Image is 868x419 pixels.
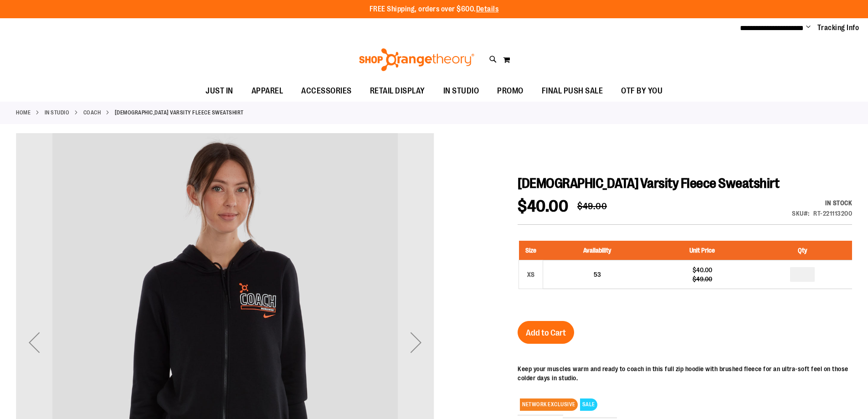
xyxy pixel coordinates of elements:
[115,109,244,117] strong: [DEMOGRAPHIC_DATA] Varsity Fleece Sweatshirt
[252,81,283,101] span: APPAREL
[533,81,612,102] a: FINAL PUSH SALE
[292,81,361,102] a: ACCESSORIES
[656,265,748,274] div: $40.00
[434,81,488,101] a: IN STUDIO
[196,81,242,102] a: JUST IN
[594,271,601,278] span: 53
[519,241,543,260] th: Size
[16,109,31,117] a: Home
[518,176,779,191] span: [DEMOGRAPHIC_DATA] Varsity Fleece Sweatshirt
[577,201,607,212] span: $49.00
[518,364,852,383] div: Keep your muscles warm and ready to coach in this full zip hoodie with brushed fleece for an ultr...
[361,81,434,102] a: RETAIL DISPLAY
[242,81,293,102] a: APPAREL
[792,198,852,207] div: Availability
[518,197,568,216] span: $40.00
[792,198,852,207] div: In stock
[443,81,479,101] span: IN STUDIO
[301,81,352,101] span: ACCESSORIES
[580,398,597,411] span: SALE
[370,81,425,101] span: RETAIL DISPLAY
[543,241,652,260] th: Availability
[753,241,852,260] th: Qty
[518,321,574,344] button: Add to Cart
[476,5,499,13] a: Details
[205,81,233,101] span: JUST IN
[792,210,810,217] strong: SKU
[806,23,811,32] button: Account menu
[526,328,566,338] span: Add to Cart
[817,23,859,33] a: Tracking Info
[83,109,101,117] a: Coach
[542,81,603,101] span: FINAL PUSH SALE
[45,109,70,117] a: IN STUDIO
[497,81,524,101] span: PROMO
[524,268,538,281] div: XS
[621,81,663,101] span: OTF BY YOU
[488,81,533,102] a: PROMO
[370,4,499,15] p: FREE Shipping, orders over $600.
[656,274,748,284] div: $49.00
[651,241,753,260] th: Unit Price
[813,209,852,218] div: RT-221113200
[612,81,672,102] a: OTF BY YOU
[520,398,578,411] span: NETWORK EXCLUSIVE
[358,48,476,71] img: Shop Orangetheory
